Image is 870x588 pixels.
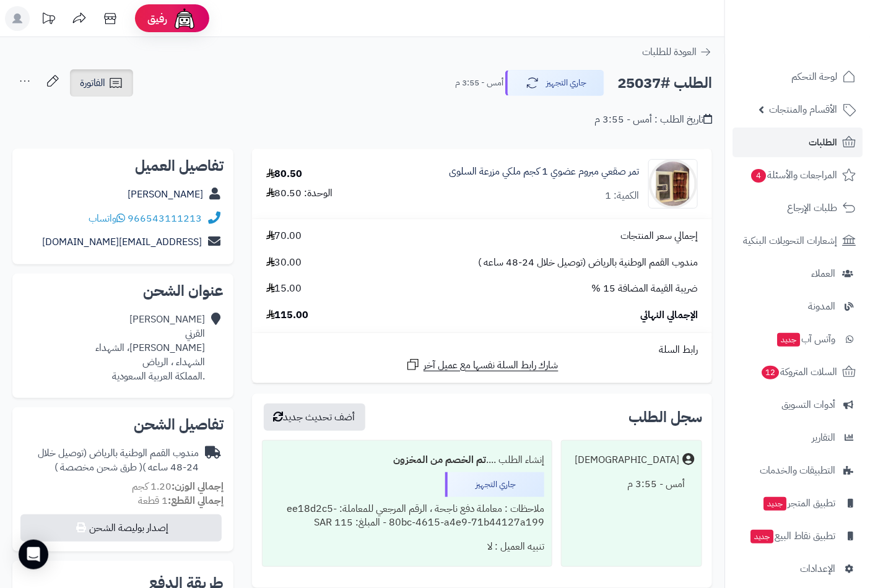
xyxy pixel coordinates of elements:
a: التقارير [733,423,863,452]
div: ملاحظات : معاملة دفع ناجحة ، الرقم المرجعي للمعاملة: ee18d2c5-80bc-4615-a4e9-71b44127a199 - المبل... [270,497,544,535]
span: المدونة [808,298,835,315]
small: أمس - 3:55 م [455,77,503,89]
button: أضف تحديث جديد [264,404,365,431]
a: المراجعات والأسئلة4 [733,160,863,190]
span: 30.00 [266,256,302,270]
small: 1 قطعة [138,493,224,508]
div: مندوب القمم الوطنية بالرياض (توصيل خلال 24-48 ساعه ) [22,446,199,475]
small: 1.20 كجم [132,479,224,494]
a: تمر صقعي مبروم عضوي 1 كجم ملكي مزرعة السلوى [449,165,639,179]
a: [PERSON_NAME] [128,187,203,202]
h3: سجل الطلب [629,410,702,425]
span: 12 [762,366,779,379]
b: تم الخصم من المخزون [393,452,486,467]
a: وآتس آبجديد [733,324,863,354]
img: ai-face.png [172,6,197,31]
a: تطبيق نقاط البيعجديد [733,521,863,551]
img: logo-2.png [786,35,858,61]
a: الإعدادات [733,554,863,584]
a: أدوات التسويق [733,390,863,420]
a: العملاء [733,259,863,288]
div: إنشاء الطلب .... [270,448,544,472]
span: تطبيق المتجر [762,495,835,512]
h2: عنوان الشحن [22,283,224,298]
span: الفاتورة [80,76,105,90]
span: إجمالي سعر المنتجات [620,229,698,243]
span: إشعارات التحويلات البنكية [743,232,837,249]
div: الكمية: 1 [605,189,639,203]
div: الوحدة: 80.50 [266,186,333,201]
span: 4 [751,169,766,183]
span: العودة للطلبات [642,45,697,59]
span: جديد [763,497,786,511]
span: 115.00 [266,308,309,322]
div: جاري التجهيز [445,472,544,497]
a: الطلبات [733,128,863,157]
div: تنبيه العميل : لا [270,535,544,559]
strong: إجمالي القطع: [168,493,224,508]
span: الطلبات [809,134,837,151]
span: 70.00 [266,229,302,243]
span: ضريبة القيمة المضافة 15 % [591,282,698,296]
span: وآتس آب [776,331,835,348]
span: السلات المتروكة [760,363,837,381]
a: التطبيقات والخدمات [733,456,863,485]
span: طلبات الإرجاع [787,199,837,217]
span: تطبيق نقاط البيع [749,527,835,545]
a: شارك رابط السلة نفسها مع عميل آخر [406,357,559,373]
span: الإجمالي النهائي [640,308,698,322]
a: [EMAIL_ADDRESS][DOMAIN_NAME] [42,235,202,249]
a: المدونة [733,292,863,321]
span: ( طرق شحن مخصصة ) [54,460,142,475]
span: شارك رابط السلة نفسها مع عميل آخر [424,358,559,373]
strong: إجمالي الوزن: [172,479,224,494]
div: تاريخ الطلب : أمس - 3:55 م [594,113,712,127]
a: السلات المتروكة12 [733,357,863,387]
a: تطبيق المتجرجديد [733,488,863,518]
span: التقارير [812,429,835,446]
span: المراجعات والأسئلة [750,166,837,184]
span: العملاء [811,265,835,282]
h2: تفاصيل الشحن [22,417,224,432]
img: 1740767306-WhatsApp%20Image%202025-02-28%20at%209.24.38%20PM-90x90.jpeg [649,159,697,209]
span: الإعدادات [800,560,835,577]
a: الفاتورة [70,69,133,97]
div: رابط السلة [257,343,707,357]
a: طلبات الإرجاع [733,193,863,223]
div: 80.50 [266,167,303,181]
a: تحديثات المنصة [33,6,64,34]
div: أمس - 3:55 م [569,472,694,496]
span: أدوات التسويق [781,396,835,413]
span: التطبيقات والخدمات [760,462,835,479]
span: جديد [750,530,773,543]
h2: الطلب #25037 [617,71,712,96]
a: العودة للطلبات [642,45,712,59]
span: رفيق [147,11,167,26]
a: لوحة التحكم [733,62,863,92]
a: إشعارات التحويلات البنكية [733,226,863,256]
button: إصدار بوليصة الشحن [20,514,222,542]
a: 966543111213 [128,211,202,226]
button: جاري التجهيز [505,70,604,96]
span: لوحة التحكم [791,68,837,85]
span: الأقسام والمنتجات [769,101,837,118]
div: [DEMOGRAPHIC_DATA] [575,453,679,467]
h2: تفاصيل العميل [22,158,224,173]
span: جديد [777,333,800,347]
div: [PERSON_NAME] القرني [PERSON_NAME]، الشهداء الشهداء ، الرياض .المملكة العربية السعودية [95,313,205,383]
div: Open Intercom Messenger [19,540,48,569]
span: مندوب القمم الوطنية بالرياض (توصيل خلال 24-48 ساعه ) [478,256,698,270]
a: واتساب [89,211,125,226]
span: 15.00 [266,282,302,296]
